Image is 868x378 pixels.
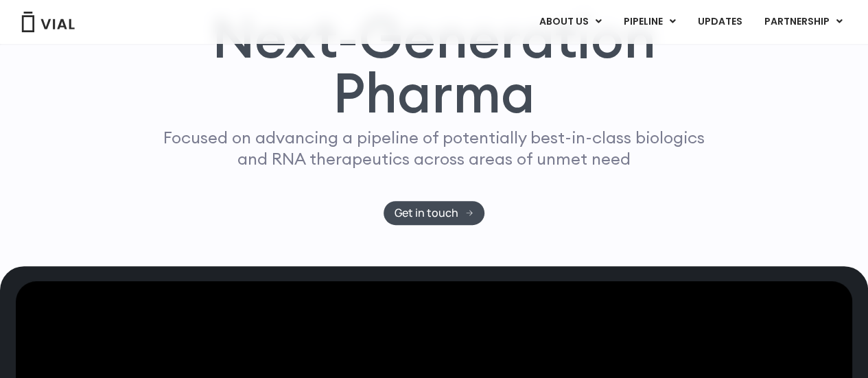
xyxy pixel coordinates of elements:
[384,201,484,225] a: Get in touch
[753,10,854,34] a: PARTNERSHIPMenu Toggle
[687,10,753,34] a: UPDATES
[613,10,686,34] a: PIPELINEMenu Toggle
[395,208,458,218] span: Get in touch
[528,10,612,34] a: ABOUT USMenu Toggle
[137,10,731,120] h1: Next-Generation Pharma
[21,12,75,32] img: Vial Logo
[158,127,711,169] p: Focused on advancing a pipeline of potentially best-in-class biologics and RNA therapeutics acros...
